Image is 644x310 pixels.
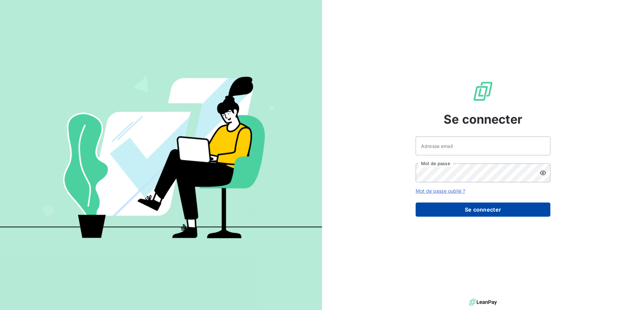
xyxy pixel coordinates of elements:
[416,188,465,194] a: Mot de passe oublié ?
[472,81,494,102] img: Logo LeanPay
[416,136,550,155] input: placeholder
[469,297,497,307] img: logo
[444,110,522,128] span: Se connecter
[416,203,550,217] button: Se connecter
